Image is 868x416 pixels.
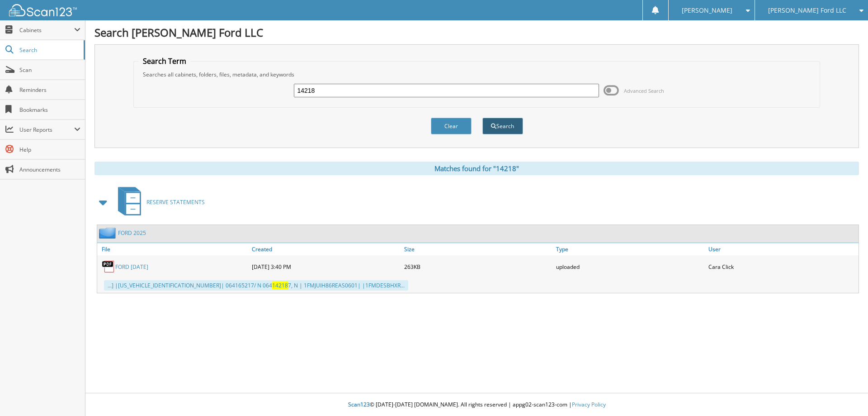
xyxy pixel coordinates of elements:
span: Cabinets [19,26,74,34]
img: folder2.png [99,227,118,239]
span: RESERVE STATEMENTS [146,198,205,206]
button: Search [482,118,523,134]
div: [DATE] 3:40 PM [250,258,402,276]
span: 14218 [272,282,288,289]
a: Created [250,243,402,255]
span: Search [19,46,79,54]
div: Searches all cabinets, folders, files, metadata, and keywords [138,71,816,78]
a: FORD 2025 [118,229,146,237]
span: Scan [19,66,80,74]
a: Size [402,243,554,255]
a: FORD [DATE] [115,263,148,271]
span: Bookmarks [19,106,80,114]
img: PDF.png [102,260,115,273]
a: File [97,243,250,255]
div: Matches found for "14218" [94,162,859,175]
a: User [706,243,859,255]
legend: Search Term [138,56,191,66]
span: User Reports [19,126,74,134]
a: RESERVE STATEMENTS [113,184,205,220]
span: Reminders [19,86,80,94]
span: [PERSON_NAME] [682,8,732,13]
a: Type [554,243,706,255]
a: Privacy Policy [572,401,606,408]
span: [PERSON_NAME] Ford LLC [768,8,846,13]
div: Cara Click [706,258,859,276]
div: 263KB [402,258,554,276]
span: Scan123 [348,401,370,408]
span: Announcements [19,166,80,173]
button: Clear [431,118,472,134]
iframe: Chat Widget [823,373,868,416]
img: scan123-logo-white.svg [9,4,77,16]
h1: Search [PERSON_NAME] Ford LLC [94,25,859,40]
span: Advanced Search [624,87,664,94]
span: Help [19,146,80,153]
div: © [DATE]-[DATE] [DOMAIN_NAME]. All rights reserved | appg02-scan123-com | [85,394,868,416]
div: ...] |[US_VEHICLE_IDENTIFICATION_NUMBER]| 064165217/ N 064 7, N | 1FMJUIH86REAS0601| |1FMDESBHXR... [104,280,408,291]
div: uploaded [554,258,706,276]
